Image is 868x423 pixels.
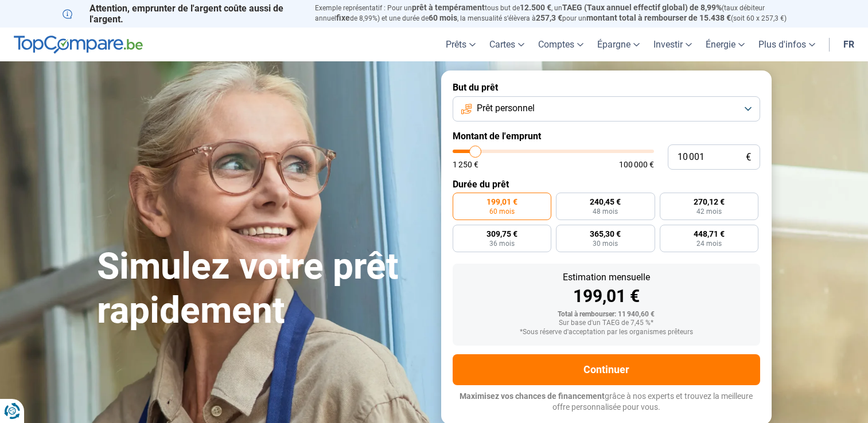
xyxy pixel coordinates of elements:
span: 365,30 € [590,230,621,238]
a: Cartes [482,28,531,61]
a: Énergie [699,28,752,61]
span: 448,71 € [694,230,725,238]
span: € [746,152,751,162]
button: Continuer [453,354,760,385]
a: Épargne [590,28,647,61]
span: 60 mois [429,13,457,22]
span: 30 mois [593,240,618,247]
a: Comptes [531,28,590,61]
span: 199,01 € [486,198,517,206]
span: 270,12 € [694,198,725,206]
a: Plus d'infos [752,28,822,61]
label: Durée du prêt [453,179,760,190]
span: 36 mois [489,240,515,247]
p: grâce à nos experts et trouvez la meilleure offre personnalisée pour vous. [453,391,760,413]
div: Total à rembourser: 11 940,60 € [462,311,751,319]
span: Maximisez vos chances de financement [460,391,605,401]
div: *Sous réserve d'acceptation par les organismes prêteurs [462,328,751,336]
img: TopCompare [14,36,143,54]
a: fr [836,28,861,61]
span: 12.500 € [520,3,551,12]
div: Estimation mensuelle [462,273,751,282]
button: Prêt personnel [453,96,760,122]
p: Attention, emprunter de l'argent coûte aussi de l'argent. [63,3,301,25]
span: Prêt personnel [477,102,535,115]
span: 100 000 € [619,160,654,169]
span: 42 mois [696,208,722,215]
label: But du prêt [453,82,760,93]
div: 199,01 € [462,288,751,305]
a: Prêts [439,28,482,61]
span: fixe [336,13,350,22]
span: 24 mois [696,240,722,247]
p: Exemple représentatif : Pour un tous but de , un (taux débiteur annuel de 8,99%) et une durée de ... [315,3,806,23]
h1: Simulez votre prêt rapidement [97,245,427,333]
span: 48 mois [593,208,618,215]
span: montant total à rembourser de 15.438 € [586,13,731,22]
span: 60 mois [489,208,515,215]
a: Investir [647,28,699,61]
span: 240,45 € [590,198,621,206]
span: 309,75 € [486,230,517,238]
span: 257,3 € [536,13,562,22]
label: Montant de l'emprunt [453,131,760,142]
span: prêt à tempérament [412,3,485,12]
div: Sur base d'un TAEG de 7,45 %* [462,319,751,327]
span: 1 250 € [453,160,478,169]
span: TAEG (Taux annuel effectif global) de 8,99% [562,3,722,12]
